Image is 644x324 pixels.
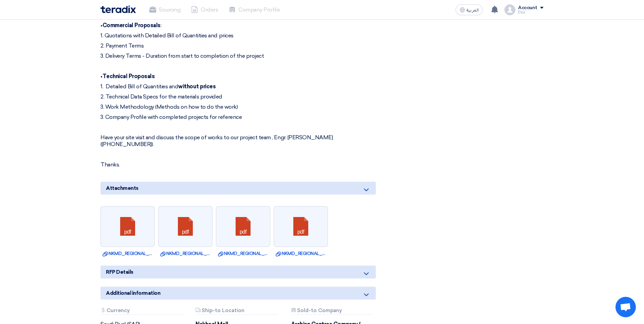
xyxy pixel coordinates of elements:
[178,83,216,90] strong: without prices
[218,250,268,257] a: NKMD_REGIONAL_OFFICE_FURNITURE_LOBBY_JULY__.pdf
[103,250,153,257] a: NKMD_REGIONAL_OFFICE_FURNITURE_PLANTERS_AUG__.pdf
[100,308,183,315] div: Currency
[106,289,160,297] span: Additional information
[276,250,326,257] a: NKMD_REGIONAL_OFFICE_FURNITURE_CLOSE_OFFICE_AUG__.pdf
[466,8,479,13] span: العربية
[100,22,376,29] p: • :
[291,308,373,315] div: Sold-to Company
[100,73,376,80] p: • :
[100,161,376,168] p: Thanks.
[518,11,544,14] div: Elsir
[100,5,136,13] img: Teradix logo
[100,134,376,148] p: Have your site visit and discuss the scope of works to our project team , Engr. [PERSON_NAME] ([P...
[100,83,376,90] p: 1. Detailed Bill of Quantities and
[100,93,376,100] p: 2. Technical Data Specs for the materials provided
[100,42,376,49] p: 2. Payment Terms
[103,22,161,29] strong: Commercial Proposals
[106,184,139,192] span: Attachments
[100,114,376,121] p: 3. Company Profile with completed projects for reference
[504,4,515,15] img: profile_test.png
[100,104,376,110] p: 3. Work Methodology (Methods on how to do the work)
[160,250,210,257] a: NKMD_REGIONAL_OFFICE_FURNITURE_STAFF_AREA_AUG__.pdf
[103,73,155,79] strong: Technical Proposals
[518,5,537,11] div: Account
[100,32,376,39] p: 1. Quotations with Detailed Bill of Quantities and prices
[100,53,376,59] p: 3. Delivery Terms - Duration from start to completion of the project
[106,268,133,276] span: RFP Details
[196,308,278,315] div: Ship-to Location
[615,297,636,317] div: Open chat
[456,4,483,15] button: العربية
